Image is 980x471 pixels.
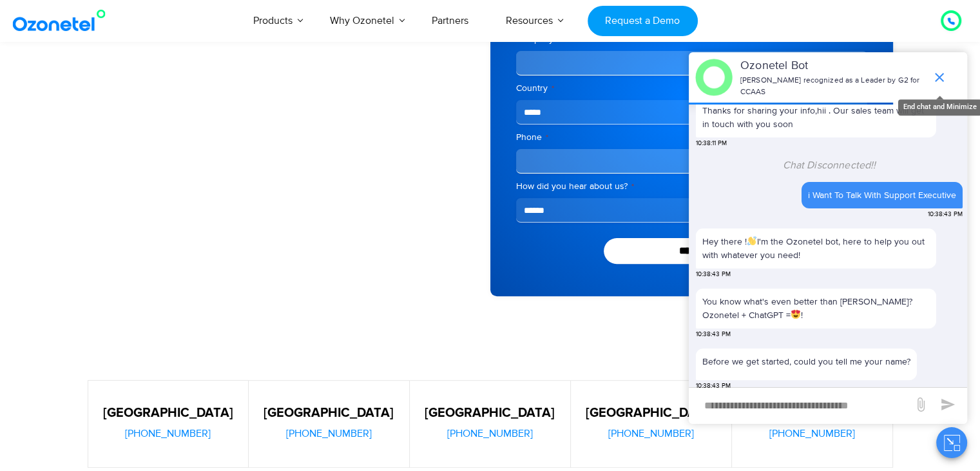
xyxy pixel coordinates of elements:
span: 10:38:43 PM [696,381,731,391]
p: Before we get started, could you tell me your name? [702,355,910,368]
h5: [GEOGRAPHIC_DATA] [423,406,557,419]
div: i Want To Talk With Support Executive [808,188,956,202]
p: Ozonetel Bot [740,57,925,75]
a: [PHONE_NUMBER] [286,428,372,439]
label: Phone [516,131,867,144]
a: [PHONE_NUMBER] [125,428,211,439]
p: You know what's even better than [PERSON_NAME]? Ozonetel + ChatGPT = ! [702,295,930,322]
img: 😍 [791,310,800,319]
p: Hey there ! I'm the Ozonetel bot, here to help you out with whatever you need! [702,235,930,262]
span: end chat or minimize [927,65,952,90]
div: new-msg-input [695,394,907,417]
a: Request a Demo [588,6,698,36]
span: 10:38:43 PM [696,330,731,339]
span: 10:38:43 PM [928,210,963,219]
img: 👋 [747,236,756,245]
a: [PHONE_NUMBER] [447,428,533,439]
p: Thanks for sharing your info,hii . Our sales team will get in touch with you soon [702,104,930,131]
span: 10:38:11 PM [696,139,727,148]
img: header [695,59,733,96]
h5: [GEOGRAPHIC_DATA] [101,406,235,419]
p: [PERSON_NAME] recognized as a Leader by G2 for CCAAS [740,75,925,98]
label: Country [516,82,867,95]
button: Close chat [936,427,967,458]
span: 10:38:43 PM [696,270,731,279]
label: How did you hear about us? [516,180,867,193]
a: [PHONE_NUMBER] [608,428,694,439]
span: Chat Disconnected!! [783,159,876,172]
h5: [GEOGRAPHIC_DATA] [262,406,396,419]
h5: [GEOGRAPHIC_DATA] [584,406,718,419]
